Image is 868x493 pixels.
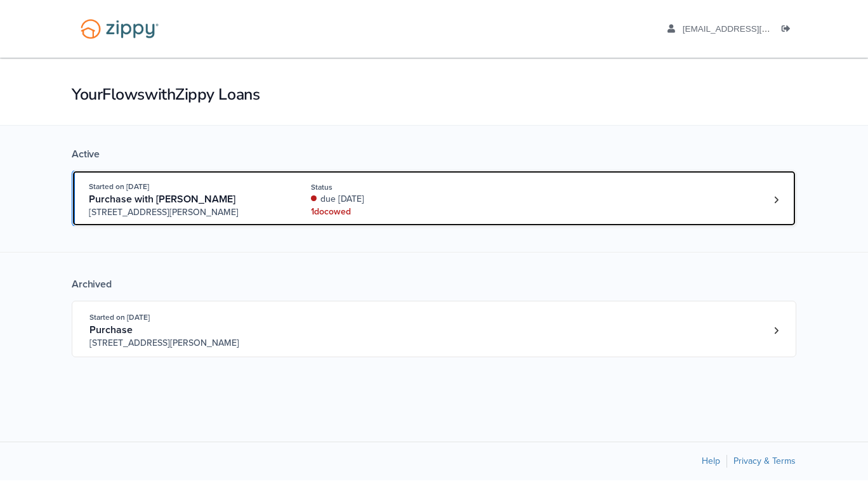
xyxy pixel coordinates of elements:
span: Started on [DATE] [89,313,150,322]
span: kristinhoban83@gmail.com [683,24,828,34]
div: Active [72,148,796,161]
a: Help [702,456,720,466]
img: Logo [72,13,167,45]
span: Started on [DATE] [89,182,149,191]
a: Loan number 4206812 [766,321,786,340]
div: Status [311,181,480,193]
a: Log out [782,24,796,37]
span: [STREET_ADDRESS][PERSON_NAME] [89,206,282,219]
div: due [DATE] [311,193,480,206]
a: Privacy & Terms [733,456,796,466]
a: Loan number 4215773 [766,190,786,209]
span: Purchase [89,324,133,336]
span: [STREET_ADDRESS][PERSON_NAME] [89,337,283,350]
div: Archived [72,278,796,291]
a: Open loan 4206812 [72,301,796,357]
div: 1 doc owed [311,206,480,218]
a: edit profile [667,24,828,37]
a: Open loan 4215773 [72,170,796,227]
h1: Your Flows with Zippy Loans [72,84,796,105]
span: Purchase with [PERSON_NAME] [89,193,235,206]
